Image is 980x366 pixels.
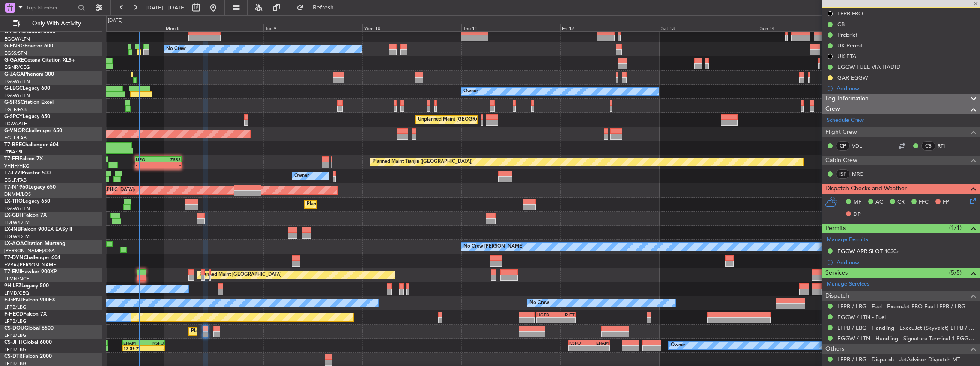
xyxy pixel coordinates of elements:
[529,297,549,310] div: No Crew
[461,24,560,31] div: Thu 11
[4,58,24,63] span: G-GARE
[307,198,363,211] div: Planned Maint Dusseldorf
[825,127,857,137] span: Flight Crew
[660,24,759,31] div: Sat 13
[4,106,27,113] a: EGLF/FAB
[4,283,21,289] span: 9H-LPZ
[293,1,344,15] button: Refresh
[4,248,55,254] a: [PERSON_NAME]/QSA
[837,356,960,363] a: LFPB / LBG - Dispatch - JetAdvisor Dispatch MT
[4,269,57,274] a: T7-EMIHawker 900XP
[4,100,54,105] a: G-SIRSCitation Excel
[560,24,659,31] div: Fri 12
[4,312,47,317] a: F-HECDFalcon 7X
[4,312,23,317] span: F-HECD
[837,21,845,28] div: CB
[4,135,27,141] a: EGLF/FAB
[4,191,31,198] a: DNMM/LOS
[4,44,53,49] a: G-ENRGPraetor 600
[144,346,164,351] div: -
[837,10,863,17] div: LFPB FBO
[4,185,56,190] a: T7-N1960Legacy 650
[294,170,309,183] div: Owner
[836,141,850,151] div: CP
[136,157,158,162] div: LIEO
[875,198,883,207] span: AC
[4,142,22,148] span: T7-BRE
[4,72,24,77] span: G-JAGA
[949,268,962,277] span: (5/5)
[26,1,75,14] input: Trip Number
[4,128,25,133] span: G-VNOR
[4,354,52,359] a: CS-DTRFalcon 2000
[4,72,54,77] a: G-JAGAPhenom 300
[4,298,23,303] span: F-GPNJ
[825,291,849,301] span: Dispatch
[837,259,976,266] div: Add new
[836,169,850,179] div: ISP
[537,318,556,323] div: -
[837,53,856,60] div: UK ETA
[4,326,24,331] span: CS-DOU
[827,236,868,244] a: Manage Permits
[938,142,957,150] a: RFI
[825,156,857,165] span: Cabin Crew
[4,255,60,260] a: T7-DYNChallenger 604
[9,17,93,30] button: Only With Activity
[4,142,59,148] a: T7-BREChallenger 604
[4,213,23,218] span: LX-GBH
[158,162,180,168] div: -
[556,312,575,317] div: RJTT
[671,339,685,352] div: Owner
[837,248,899,255] div: EGGW ARR SLOT 1030z
[144,340,164,345] div: KSFO
[166,43,186,56] div: No Crew
[556,318,575,323] div: -
[4,78,30,85] a: EGGW/LTN
[4,156,43,162] a: T7-FFIFalcon 7X
[4,298,55,303] a: F-GPNJFalcon 900EX
[4,58,75,63] a: G-GARECessna Citation XLS+
[569,340,589,345] div: KSFO
[123,340,144,345] div: EHAM
[4,219,30,226] a: EDLW/DTM
[4,185,28,190] span: T7-N1960
[305,5,341,11] span: Refresh
[4,50,27,56] a: EGSS/STN
[853,210,861,219] span: DP
[837,42,863,49] div: UK Permit
[4,283,49,289] a: 9H-LPZLegacy 500
[897,198,905,207] span: CR
[4,171,51,176] a: T7-LZZIPraetor 600
[537,312,556,317] div: UGTB
[4,241,66,246] a: LX-AOACitation Mustang
[4,199,23,204] span: LX-TRO
[837,31,857,38] div: Prebrief
[827,116,864,125] a: Schedule Crew
[4,44,24,49] span: G-ENRG
[463,85,478,98] div: Owner
[4,177,27,183] a: EGLF/FAB
[4,121,27,127] a: LGAV/ATH
[4,199,50,204] a: LX-TROLegacy 650
[837,85,976,92] div: Add new
[4,213,47,218] a: LX-GBHFalcon 7X
[837,63,901,71] div: EGGW FUEL VIA HADID
[263,24,362,31] div: Tue 9
[825,104,840,114] span: Crew
[4,64,30,71] a: EGNR/CEG
[825,94,869,104] span: Leg Information
[4,36,30,42] a: EGGW/LTN
[418,113,557,126] div: Unplanned Maint [GEOGRAPHIC_DATA] ([PERSON_NAME] Intl)
[853,198,861,207] span: MF
[4,163,30,169] a: VHHH/HKG
[4,262,57,268] a: EVRA/[PERSON_NAME]
[22,21,90,27] span: Only With Activity
[4,149,24,155] a: LTBA/ISL
[943,198,949,207] span: FP
[4,30,55,35] a: G-FOMOGlobal 6000
[191,325,326,338] div: Planned Maint [GEOGRAPHIC_DATA] ([GEOGRAPHIC_DATA])
[65,24,164,31] div: Sun 7
[825,184,907,194] span: Dispatch Checks and Weather
[4,233,30,240] a: EDLW/DTM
